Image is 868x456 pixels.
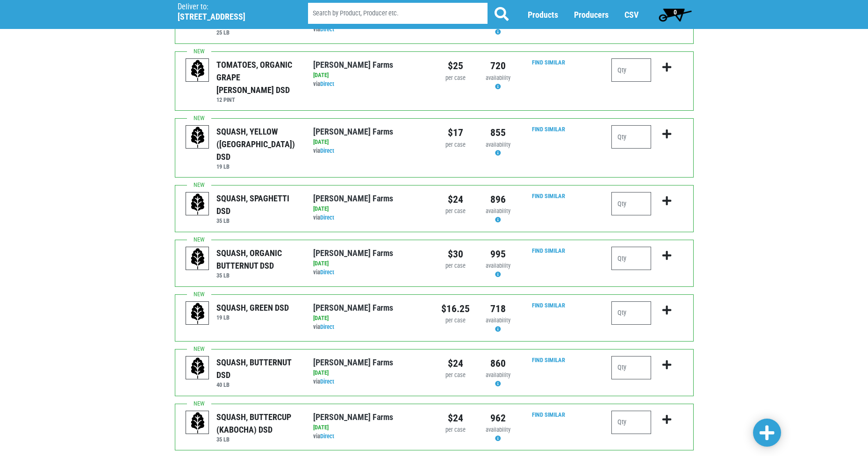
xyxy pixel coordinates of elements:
[486,207,510,214] span: availability
[216,96,299,103] h6: 12 PINT
[532,247,565,254] a: Find Similar
[486,426,510,433] span: availability
[308,3,488,24] input: Search by Product, Producer etc.
[216,192,299,217] div: SQUASH, SPAGHETTI DSD
[313,193,393,203] a: [PERSON_NAME] Farms
[484,125,512,140] div: 855
[532,411,565,418] a: Find Similar
[484,247,512,262] div: 995
[611,301,651,325] input: Qty
[441,247,470,262] div: $30
[484,411,512,426] div: 962
[532,59,565,66] a: Find Similar
[313,432,427,441] div: via
[216,29,299,36] h6: 25 LB
[528,10,558,20] a: Products
[313,423,427,432] div: [DATE]
[186,192,209,216] img: placeholder-variety-43d6402dacf2d531de610a020419775a.svg
[313,80,427,89] div: via
[313,71,427,80] div: [DATE]
[216,58,299,96] div: TOMATOES, ORGANIC GRAPE [PERSON_NAME] DSD
[216,217,299,224] h6: 35 LB
[484,192,512,207] div: 896
[611,125,651,149] input: Qty
[624,10,638,20] a: CSV
[441,141,470,150] div: per case
[320,323,334,330] a: Direct
[532,192,565,199] a: Find Similar
[441,301,470,316] div: $16.25
[611,356,651,379] input: Qty
[441,316,470,325] div: per case
[186,247,209,271] img: placeholder-variety-43d6402dacf2d531de610a020419775a.svg
[486,262,510,269] span: availability
[654,5,696,24] a: 0
[216,125,299,163] div: SQUASH, YELLOW ([GEOGRAPHIC_DATA]) DSD
[486,371,510,378] span: availability
[216,272,299,279] h6: 35 LB
[611,247,651,270] input: Qty
[186,126,209,149] img: placeholder-variety-43d6402dacf2d531de610a020419775a.svg
[313,60,393,70] a: [PERSON_NAME] Farms
[313,127,393,136] a: [PERSON_NAME] Farms
[313,268,427,277] div: via
[611,411,651,434] input: Qty
[441,356,470,371] div: $24
[441,371,470,380] div: per case
[313,369,427,378] div: [DATE]
[313,214,427,222] div: via
[216,247,299,272] div: SQUASH, ORGANIC BUTTERNUT DSD
[216,436,299,443] h6: 35 LB
[574,10,609,20] a: Producers
[313,147,427,156] div: via
[313,303,393,313] a: [PERSON_NAME] Farms
[611,58,651,82] input: Qty
[216,163,299,170] h6: 19 LB
[441,192,470,207] div: $24
[320,26,334,33] a: Direct
[486,74,510,81] span: availability
[532,302,565,309] a: Find Similar
[611,192,651,215] input: Qty
[320,269,334,276] a: Direct
[320,147,334,154] a: Direct
[320,433,334,440] a: Direct
[216,301,289,314] div: SQUASH, GREEN DSD
[313,138,427,147] div: [DATE]
[313,412,393,422] a: [PERSON_NAME] Farms
[178,2,284,12] p: Deliver to:
[441,426,470,435] div: per case
[216,411,299,436] div: SQUASH, BUTTERCUP (KABOCHA) DSD
[441,207,470,216] div: per case
[320,80,334,87] a: Direct
[532,356,565,363] a: Find Similar
[313,205,427,214] div: [DATE]
[313,357,393,367] a: [PERSON_NAME] Farms
[486,141,510,148] span: availability
[441,125,470,140] div: $17
[674,8,677,16] span: 0
[320,378,334,385] a: Direct
[313,259,427,268] div: [DATE]
[216,381,299,388] h6: 40 LB
[532,126,565,133] a: Find Similar
[186,59,209,82] img: placeholder-variety-43d6402dacf2d531de610a020419775a.svg
[186,411,209,435] img: placeholder-variety-43d6402dacf2d531de610a020419775a.svg
[186,356,209,380] img: placeholder-variety-43d6402dacf2d531de610a020419775a.svg
[313,323,427,332] div: via
[313,248,393,258] a: [PERSON_NAME] Farms
[216,314,289,321] h6: 19 LB
[441,262,470,271] div: per case
[186,302,209,325] img: placeholder-variety-43d6402dacf2d531de610a020419775a.svg
[484,356,512,371] div: 860
[441,58,470,73] div: $25
[313,25,427,34] div: via
[313,378,427,386] div: via
[484,58,512,73] div: 720
[313,314,427,323] div: [DATE]
[484,301,512,316] div: 718
[486,317,510,324] span: availability
[320,214,334,221] a: Direct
